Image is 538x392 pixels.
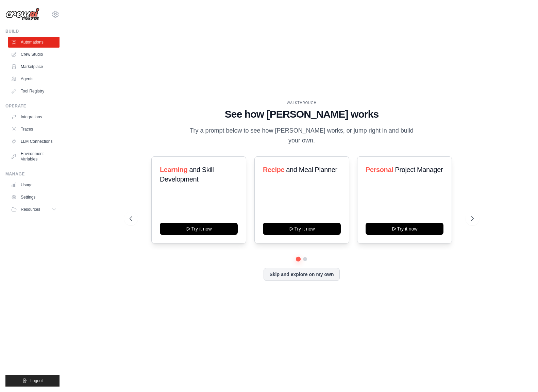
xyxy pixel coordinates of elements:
a: Automations [8,37,60,48]
div: WALKTHROUGH [130,100,474,105]
iframe: Chat Widget [504,359,538,392]
a: Integrations [8,112,60,122]
button: Skip and explore on my own [264,268,339,281]
button: Logout [5,375,60,387]
div: Operate [5,103,60,109]
span: and Meal Planner [286,166,337,173]
span: Personal [366,166,393,173]
a: Marketplace [8,61,60,72]
span: Learning [160,166,187,173]
button: Try it now [263,223,341,235]
div: Build [5,29,60,34]
a: Agents [8,73,60,84]
a: LLM Connections [8,136,60,147]
p: Try a prompt below to see how [PERSON_NAME] works, or jump right in and build your own. [187,126,416,146]
span: and Skill Development [160,166,214,183]
button: Try it now [366,223,443,235]
span: Recipe [263,166,284,173]
a: Crew Studio [8,49,60,60]
span: Project Manager [395,166,443,173]
div: Manage [5,171,60,177]
span: Logout [30,378,43,384]
a: Environment Variables [8,148,60,165]
span: Resources [21,207,40,212]
h1: See how [PERSON_NAME] works [130,108,474,120]
a: Tool Registry [8,86,60,97]
a: Settings [8,192,60,203]
a: Traces [8,124,60,135]
button: Try it now [160,223,238,235]
img: Logo [5,8,39,21]
a: Usage [8,180,60,190]
button: Resources [8,204,60,215]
